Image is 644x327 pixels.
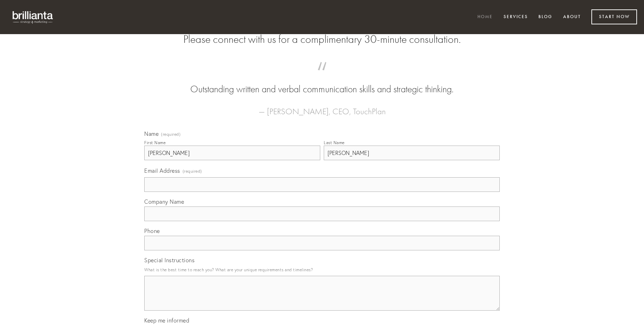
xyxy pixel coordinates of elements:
[7,7,59,27] img: brillianta - research, strategy, marketing
[144,265,500,274] p: What is the best time to reach you? What are your unique requirements and timelines?
[534,11,557,23] a: Blog
[155,69,489,96] blockquote: Outstanding written and verbal communication skills and strategic thinking.
[324,140,345,145] div: Last Name
[144,257,194,264] span: Special Instructions
[144,317,189,324] span: Keep me informed
[161,132,181,137] span: (required)
[559,11,585,23] a: About
[473,11,497,23] a: Home
[144,33,500,46] h2: Please connect with us for a complimentary 30-minute consultation.
[155,96,489,118] figcaption: — [PERSON_NAME], CEO, TouchPlan
[499,11,532,23] a: Services
[591,9,637,24] a: Start Now
[144,227,160,234] span: Phone
[144,140,166,145] div: First Name
[144,167,180,174] span: Email Address
[155,69,489,83] span: “
[183,166,202,176] span: (required)
[144,130,159,137] span: Name
[144,198,184,205] span: Company Name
